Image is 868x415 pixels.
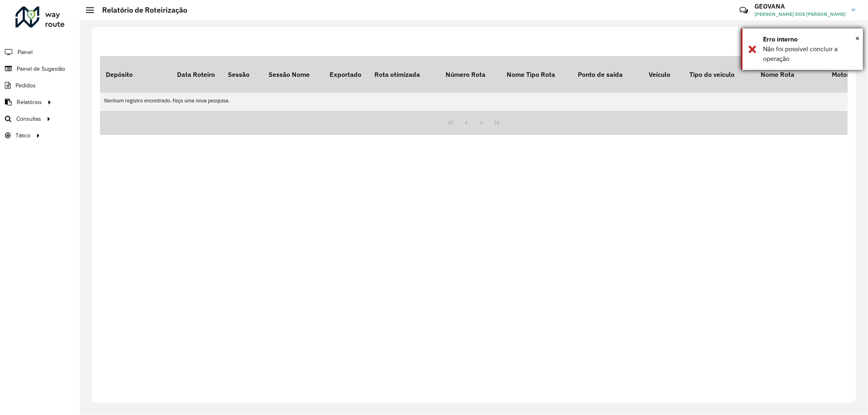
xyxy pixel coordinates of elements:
th: Rota otimizada [369,56,440,93]
span: × [855,34,859,43]
th: Exportado [324,56,369,93]
div: Não foi possível concluir a operação. [763,44,857,64]
th: Sessão [222,56,263,93]
h2: Relatório de Roteirização [94,6,187,15]
th: Nome Rota [755,56,826,93]
span: Tático [15,131,31,140]
span: Consultas [16,115,41,123]
a: Contato Rápido [735,2,752,19]
span: Painel [17,48,33,56]
th: Ponto de saída [572,56,643,93]
th: Número Rota [440,56,501,93]
th: Data Roteiro [171,56,222,93]
th: Veículo [643,56,684,93]
span: Pedidos [15,81,36,90]
th: Sessão Nome [263,56,324,93]
th: Tipo do veículo [684,56,755,93]
div: Erro interno [763,35,857,44]
span: Relatórios [17,98,42,106]
th: Nome Tipo Rota [501,56,572,93]
button: Close [855,32,859,44]
th: Depósito [100,56,171,93]
span: [PERSON_NAME] DOS [PERSON_NAME] [754,11,846,18]
span: Painel de Sugestão [17,65,65,73]
h3: GEOVANA [754,2,846,10]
